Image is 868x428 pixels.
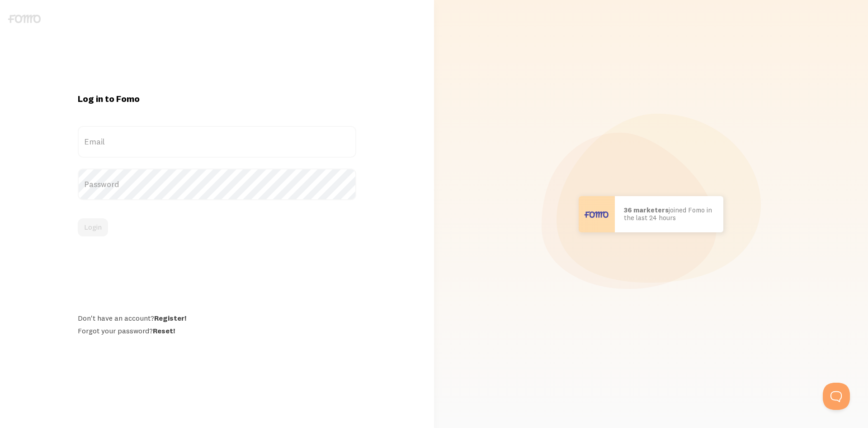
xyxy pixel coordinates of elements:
[153,326,175,335] a: Reset!
[78,93,356,105] h1: Log in to Fomo
[78,168,356,200] label: Password
[78,126,356,158] label: Email
[78,313,356,322] div: Don't have an account?
[823,383,850,410] iframe: Help Scout Beacon - Open
[78,326,356,335] div: Forgot your password?
[154,313,186,322] a: Register!
[624,207,714,221] p: joined Fomo in the last 24 hours
[8,14,41,23] img: fomo-logo-gray-b99e0e8ada9f9040e2984d0d95b3b12da0074ffd48d1e5cb62ac37fc77b0b268.svg
[624,206,669,214] b: 36 marketers
[579,196,615,232] img: User avatar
